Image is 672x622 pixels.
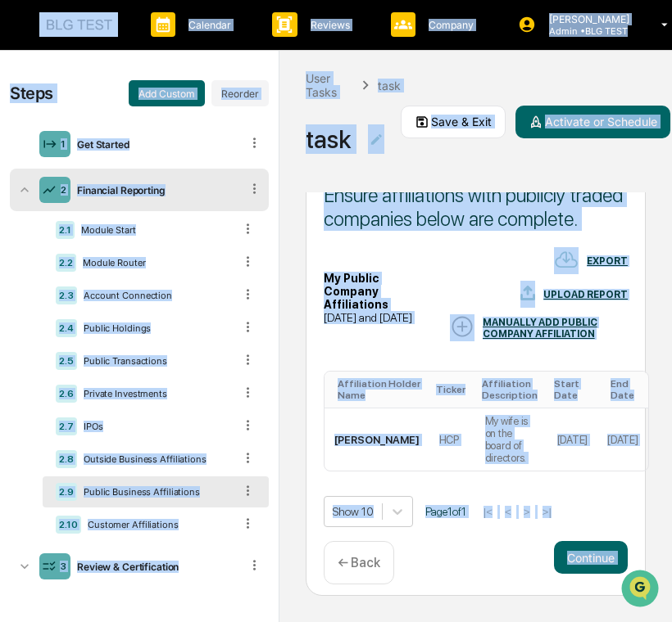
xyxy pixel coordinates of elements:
div: Module Start [75,224,234,236]
img: Cece Ferraez [16,207,43,233]
div: Customer Affiliations [81,519,234,530]
div: We're available if you need us! [74,142,225,155]
img: UPLOAD REPORT [520,281,535,305]
a: 🔎Data Lookup [10,359,110,389]
span: Data Lookup [33,366,103,382]
td: [DATE] [547,408,597,471]
div: Public Business Affiliations [77,486,234,498]
span: Page 1 of 1 [425,505,466,518]
p: Reviews [297,19,358,31]
iframe: Open customer support [620,568,664,612]
td: [DATE] [597,408,647,471]
span: [DATE] [145,223,179,236]
div: 2.4 [56,319,77,337]
span: [PERSON_NAME] [51,267,133,280]
div: 🖐️ [16,336,30,349]
div: Toggle SortBy [611,378,641,401]
span: • [136,267,142,280]
button: Activate or Schedule [515,106,670,138]
div: UPLOAD REPORT [543,289,628,300]
img: 1751574470498-79e402a7-3db9-40a0-906f-966fe37d0ed6 [34,125,64,155]
img: 1746055101610-c473b297-6a78-478c-a979-82029cc54cd1 [16,125,46,155]
div: 2.2 [56,254,76,272]
div: Review & Certification [70,561,240,573]
div: User Tasks [306,71,353,99]
button: < [500,505,516,519]
div: Steps [10,83,53,103]
div: Toggle SortBy [554,378,591,401]
div: Past conversations [16,182,110,195]
div: Ensure affiliations with publicly traded companies below are complete. [324,183,629,231]
a: 🗄️Attestations [112,328,210,358]
td: [PERSON_NAME] [325,408,429,471]
div: 2.1 [56,221,75,239]
div: Financial Reporting [70,184,240,196]
div: IPOs [77,421,234,432]
div: 3 [60,561,66,572]
img: Cece Ferraez [16,251,43,277]
span: [PERSON_NAME] [51,223,133,236]
span: • [136,223,142,236]
img: logo [39,12,118,37]
td: HCP [429,408,475,471]
div: 🔎 [16,367,30,381]
div: 2.7 [56,417,77,435]
div: 2.6 [56,385,77,403]
div: Private Investments [77,388,234,399]
div: 2.10 [56,516,81,534]
button: Save & Exit [401,106,506,138]
button: Add Custom [129,80,205,106]
div: 2.8 [56,450,77,468]
div: Toggle SortBy [482,378,541,401]
div: Start new chat [74,125,269,142]
div: 2 [61,184,66,196]
span: [DATE] [145,267,179,280]
p: Calendar [175,19,239,31]
img: EXPORT [554,247,579,272]
p: ← Back [338,555,380,570]
div: Toggle SortBy [436,384,469,395]
div: My Public Company Affiliations [324,272,425,311]
td: My wife is on the board of directors. [475,408,547,471]
div: task [306,124,352,154]
span: Preclearance [33,335,106,351]
div: task [378,79,401,92]
p: Company [415,19,482,31]
button: Reorder [211,80,269,106]
div: 🗄️ [119,336,132,349]
div: MANUALLY ADD PUBLIC COMPANY AFFILIATION [483,317,629,340]
div: Public Transactions [77,355,234,367]
a: 🖐️Preclearance [10,328,112,358]
p: Admin • BLG TEST [536,25,638,37]
img: Additional Document Icon [368,132,384,148]
div: [DATE] and [DATE] [324,311,412,324]
span: Pylon [163,406,198,418]
div: 2.5 [56,352,77,370]
span: Attestations [135,335,203,351]
div: EXPORT [587,255,628,267]
div: Toggle SortBy [338,378,423,401]
button: |< [479,505,497,519]
button: See all [254,178,298,198]
div: 2.9 [56,483,77,501]
div: Account Connection [77,290,234,301]
div: 1 [61,138,66,150]
div: Outside Business Affiliations [77,453,234,465]
button: Continue [554,541,628,574]
p: [PERSON_NAME] [536,13,638,25]
a: Powered byPylon [116,405,198,418]
div: 2.3 [56,286,77,304]
button: >| [538,505,556,519]
div: Module Router [76,257,234,268]
div: Public Holdings [77,322,234,334]
p: How can we help? [16,34,298,61]
div: Get Started [70,138,240,151]
img: MANUALLY ADD PUBLIC COMPANY AFFILIATION [450,314,474,339]
button: Start new chat [279,130,298,150]
button: > [519,505,535,519]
